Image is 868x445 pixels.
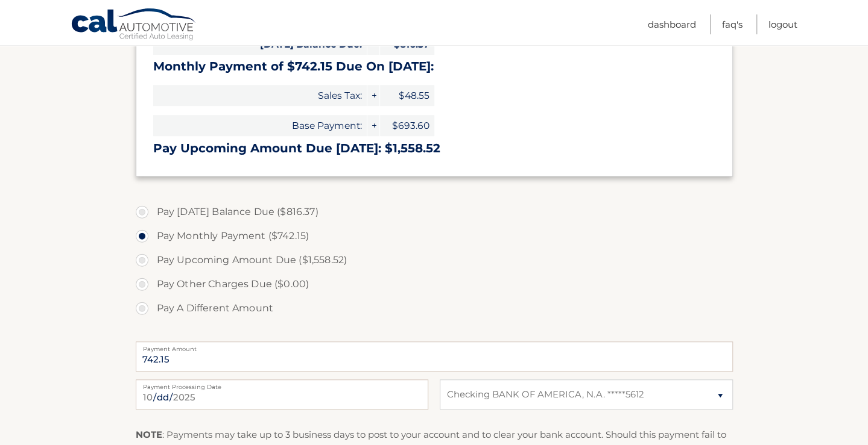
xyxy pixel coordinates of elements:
label: Pay Other Charges Due ($0.00) [136,272,733,296]
a: Dashboard [648,14,696,34]
label: Pay Upcoming Amount Due ($1,558.52) [136,248,733,272]
input: Payment Amount [136,341,733,372]
span: $693.60 [380,115,434,136]
h3: Monthly Payment of $742.15 Due On [DATE]: [153,59,715,74]
label: Pay Monthly Payment ($742.15) [136,224,733,248]
span: Base Payment: [153,115,367,136]
input: Payment Date [136,379,428,409]
a: Logout [768,14,797,34]
span: Sales Tax: [153,85,367,106]
span: $48.55 [380,85,434,106]
label: Pay A Different Amount [136,296,733,320]
a: Cal Automotive [71,8,197,43]
strong: NOTE [136,429,162,440]
label: Payment Processing Date [136,379,428,389]
label: Pay [DATE] Balance Due ($816.37) [136,200,733,224]
a: FAQ's [722,14,743,34]
span: + [367,85,379,106]
label: Payment Amount [136,341,733,351]
span: + [367,115,379,136]
h3: Pay Upcoming Amount Due [DATE]: $1,558.52 [153,141,715,156]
